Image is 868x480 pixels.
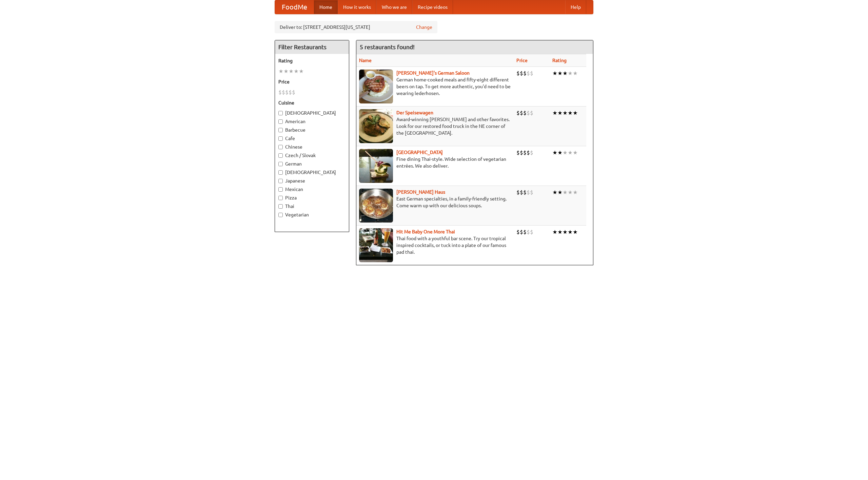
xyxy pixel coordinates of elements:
li: ★ [568,70,573,77]
input: Chinese [278,145,283,149]
a: How it works [338,0,376,14]
input: Barbecue [278,128,283,132]
label: [DEMOGRAPHIC_DATA] [278,169,346,176]
li: $ [289,89,292,96]
li: ★ [294,68,299,75]
li: $ [530,228,533,236]
p: Thai food with a youthful bar scene. Try our tropical inspired cocktails, or tuck into a plate of... [359,235,511,255]
li: $ [520,189,523,196]
label: Chinese [278,143,346,150]
li: $ [520,109,523,117]
li: ★ [568,228,573,236]
li: ★ [573,70,578,77]
li: $ [516,149,520,156]
a: Recipe videos [412,0,453,14]
label: Thai [278,203,346,210]
li: ★ [283,68,289,75]
a: Name [359,58,372,63]
input: [DEMOGRAPHIC_DATA] [278,170,283,175]
li: ★ [289,68,294,75]
a: FoodMe [275,0,314,14]
li: $ [523,109,527,117]
div: Deliver to: [STREET_ADDRESS][US_STATE] [275,21,437,33]
p: Fine dining Thai-style. Wide selection of vegetarian entrées. We also deliver. [359,156,511,169]
a: [PERSON_NAME] Haus [396,189,445,195]
li: $ [527,109,530,117]
li: ★ [563,189,568,196]
img: babythai.jpg [359,228,393,262]
a: [PERSON_NAME]'s German Saloon [396,70,470,76]
a: Rating [552,58,567,63]
h5: Cuisine [278,99,346,106]
ng-pluralize: 5 restaurants found! [360,44,415,50]
input: Mexican [278,187,283,192]
li: $ [292,89,295,96]
label: Vegetarian [278,211,346,218]
p: Award-winning [PERSON_NAME] and other favorites. Look for our restored food truck in the NE corne... [359,116,511,136]
li: ★ [557,189,563,196]
input: Cafe [278,136,283,141]
li: ★ [568,109,573,117]
input: Vegetarian [278,213,283,217]
label: Mexican [278,186,346,193]
h5: Price [278,78,346,85]
a: Help [565,0,586,14]
h5: Rating [278,57,346,64]
label: Cafe [278,135,346,142]
li: $ [520,228,523,236]
li: ★ [278,68,283,75]
li: ★ [552,228,557,236]
label: Barbecue [278,127,346,133]
img: speisewagen.jpg [359,109,393,143]
label: Pizza [278,194,346,201]
li: ★ [299,68,304,75]
img: kohlhaus.jpg [359,189,393,223]
li: ★ [552,189,557,196]
a: Change [416,24,432,31]
label: Czech / Slovak [278,152,346,159]
li: $ [516,70,520,77]
a: Der Speisewagen [396,110,433,115]
h4: Filter Restaurants [275,40,349,54]
li: ★ [557,109,563,117]
input: Pizza [278,196,283,200]
li: ★ [557,149,563,156]
li: ★ [552,149,557,156]
input: Czech / Slovak [278,153,283,158]
li: $ [523,189,527,196]
p: German home-cooked meals and fifty-eight different beers on tap. To get more authentic, you'd nee... [359,76,511,97]
li: $ [527,228,530,236]
input: [DEMOGRAPHIC_DATA] [278,111,283,115]
a: Home [314,0,338,14]
input: Japanese [278,179,283,183]
li: ★ [568,189,573,196]
li: ★ [563,149,568,156]
li: $ [520,149,523,156]
a: [GEOGRAPHIC_DATA] [396,150,443,155]
li: $ [520,70,523,77]
li: $ [523,228,527,236]
li: $ [516,189,520,196]
input: Thai [278,204,283,209]
p: East German specialties, in a family-friendly setting. Come warm up with our delicious soups. [359,195,511,209]
li: ★ [552,109,557,117]
li: $ [530,149,533,156]
li: ★ [568,149,573,156]
li: ★ [573,109,578,117]
li: $ [527,189,530,196]
a: Price [516,58,528,63]
li: $ [282,89,285,96]
label: American [278,118,346,125]
a: Who we are [376,0,412,14]
li: ★ [563,228,568,236]
a: Hit Me Baby One More Thai [396,229,455,234]
li: $ [285,89,289,96]
li: ★ [573,189,578,196]
li: $ [278,89,282,96]
li: $ [530,70,533,77]
li: ★ [573,228,578,236]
